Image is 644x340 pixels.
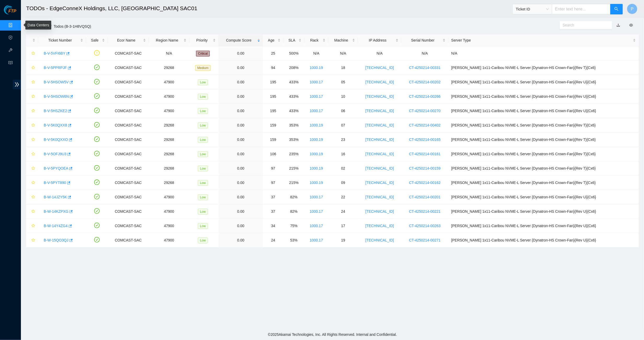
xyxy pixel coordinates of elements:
td: 353% [283,132,304,147]
td: COMCAST-SAC [108,75,149,89]
td: 25 [263,46,283,61]
td: 24 [263,233,283,247]
td: [PERSON_NAME] 1x11-Caribou NVME-L Server {Dynatron-HS Crown-Fan}{Rev U}{Cx6} [448,89,639,104]
a: CT-4250214-00263 [409,224,441,228]
td: 17 [328,219,358,233]
td: [PERSON_NAME] 1x11-Caribou NVME-L Server {Dynatron-HS Crown-Fan}{Rev U}{Cx6} [448,219,639,233]
button: star [29,135,35,144]
td: [PERSON_NAME] 1x11-Caribou NVME-L Server {Dynatron-HS Crown-Fan}{Rev T}{Cx6} [448,118,639,132]
td: 159 [263,118,283,132]
td: [PERSON_NAME] 1x11-Caribou NVME-L Server {Dynatron-HS Crown-Fan}{Rev T}{Cx6} [448,61,639,75]
td: 29268 [149,147,189,161]
td: 0.00 [219,61,263,75]
button: star [29,64,35,72]
span: check-circle [94,237,100,243]
span: check-circle [94,79,100,84]
td: 82% [283,190,304,204]
td: COMCAST-SAC [108,176,149,190]
td: 47900 [149,204,189,219]
td: 29268 [149,132,189,147]
span: check-circle [94,93,100,99]
td: 29268 [149,61,189,75]
td: 24 [328,204,358,219]
a: B-V-5PYT890 [44,181,66,185]
a: CT-4250214-00331 [409,66,441,70]
td: [PERSON_NAME] 1x11-Caribou NVME-L Server {Dynatron-HS Crown-Fan}{Rev T}{Cx6} [448,147,639,161]
footer: © 2025 Akamai Technologies, Inc. All Rights Reserved. Internal and Confidential. [21,329,644,340]
a: CT-4250214-00161 [409,152,441,156]
span: star [31,166,35,171]
a: [TECHNICAL_ID] [366,166,394,170]
span: Low [198,223,208,229]
td: 19 [328,233,358,247]
a: 1000.17 [310,238,323,242]
span: Medium [195,65,211,71]
span: check-circle [94,122,100,128]
a: [TECHNICAL_ID] [366,94,394,99]
td: N/A [448,46,639,61]
button: star [29,222,35,230]
button: star [29,92,35,101]
a: CT-4250214-00271 [409,238,441,242]
a: B-V-5K0QXX8 [44,123,67,127]
button: star [29,150,35,158]
a: download [617,23,620,27]
a: [TECHNICAL_ID] [366,224,394,228]
button: star [29,193,35,201]
span: star [31,109,35,113]
td: 47900 [149,89,189,104]
span: star [31,195,35,199]
td: 195 [263,104,283,118]
a: CT-4250214-00270 [409,109,441,113]
button: star [29,236,35,244]
a: B-W-14Y4ZG4 [44,224,68,228]
td: 37 [263,204,283,219]
td: 97 [263,161,283,176]
span: Low [198,238,208,243]
td: N/A [358,46,401,61]
span: Low [198,151,208,157]
span: check-circle [94,65,100,70]
span: star [31,80,35,84]
td: 353% [283,118,304,132]
a: 1000.17 [310,80,323,84]
span: star [31,224,35,228]
span: P [631,6,634,12]
span: star [31,51,35,56]
td: 18 [328,61,358,75]
td: 195 [263,75,283,89]
a: 1000.19 [310,166,323,170]
button: star [29,178,35,187]
a: Akamai TechnologiesFTP [4,9,16,16]
td: 0.00 [219,176,263,190]
a: 1000.19 [310,123,323,127]
span: check-circle [94,136,100,142]
a: CT-4250214-00221 [409,209,441,214]
a: Data Centers [27,23,49,27]
td: 433% [283,104,304,118]
span: Low [198,123,208,128]
td: 02 [328,161,358,176]
span: star [31,138,35,142]
a: [TECHNICAL_ID] [366,181,394,185]
td: 0.00 [219,147,263,161]
a: 1000.19 [310,152,323,156]
span: double-right [13,80,21,89]
span: check-circle [94,194,100,199]
td: COMCAST-SAC [108,132,149,147]
a: 1000.19 [310,66,323,70]
a: B-V-5PPRPJF [44,66,67,70]
a: 1000.19 [310,137,323,142]
td: 500% [283,46,304,61]
td: 0.00 [219,219,263,233]
a: B-W-15QO3QJ [44,238,69,242]
td: 0.00 [219,204,263,219]
td: 208% [283,61,304,75]
span: Low [198,94,208,100]
a: [TECHNICAL_ID] [366,66,394,70]
a: [TECHNICAL_ID] [366,137,394,142]
td: N/A [401,46,448,61]
td: 0.00 [219,233,263,247]
td: COMCAST-SAC [108,61,149,75]
td: 06 [328,104,358,118]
